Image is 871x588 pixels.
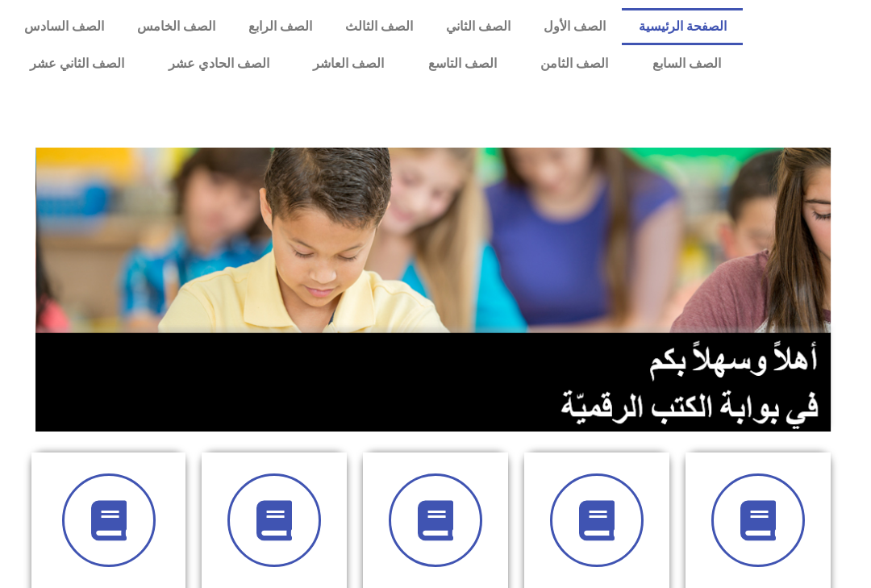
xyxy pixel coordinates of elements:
[8,8,121,45] a: الصف السادس
[429,8,527,45] a: الصف الثاني
[8,45,147,82] a: الصف الثاني عشر
[527,8,622,45] a: الصف الأول
[121,8,232,45] a: الصف الخامس
[630,45,743,82] a: الصف السابع
[329,8,430,45] a: الصف الثالث
[519,45,631,82] a: الصف الثامن
[622,8,743,45] a: الصفحة الرئيسية
[146,45,291,82] a: الصف الحادي عشر
[291,45,406,82] a: الصف العاشر
[232,8,329,45] a: الصف الرابع
[406,45,519,82] a: الصف التاسع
